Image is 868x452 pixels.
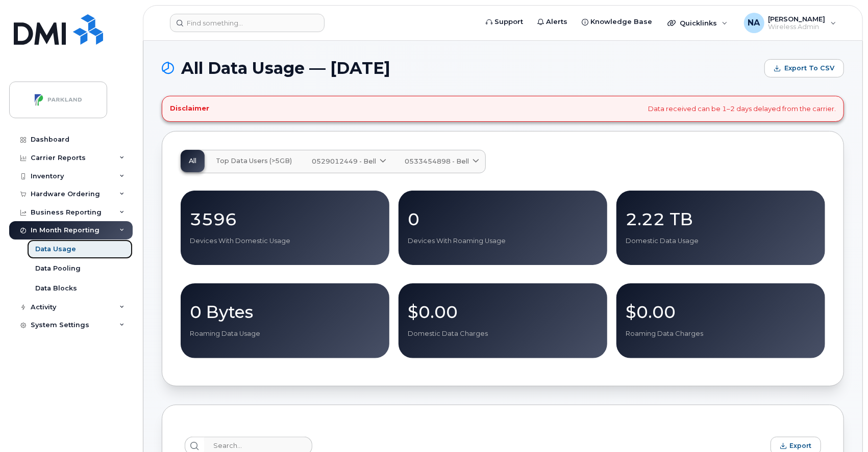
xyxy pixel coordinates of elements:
[408,210,598,228] p: 0
[190,210,380,228] p: 3596
[626,236,816,246] p: Domestic Data Usage
[304,150,392,173] a: 0529012449 - Bell
[181,61,390,76] span: All Data Usage — [DATE]
[626,303,816,321] p: $0.00
[784,64,834,73] span: Export to CSV
[408,303,598,321] p: $0.00
[190,236,380,246] p: Devices With Domestic Usage
[190,329,380,338] p: Roaming Data Usage
[190,303,380,321] p: 0 Bytes
[764,59,844,77] button: Export to CSV
[626,210,816,228] p: 2.22 TB
[396,150,485,173] a: 0533454898 - Bell
[626,329,816,338] p: Roaming Data Charges
[170,104,209,113] h4: Disclaimer
[216,157,292,165] span: Top Data Users (>5GB)
[408,236,598,246] p: Devices With Roaming Usage
[162,96,844,122] div: Data received can be 1–2 days delayed from the carrier.
[405,156,469,166] span: 0533454898 - Bell
[789,442,811,449] span: Export
[408,329,598,338] p: Domestic Data Charges
[312,156,376,166] span: 0529012449 - Bell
